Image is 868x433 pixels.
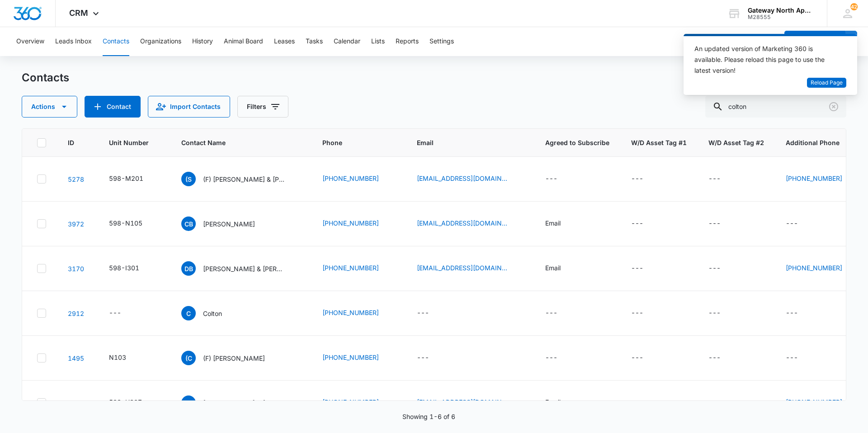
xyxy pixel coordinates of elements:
[109,218,159,229] div: Unit Number - 598-N105 - Select to Edit Field
[417,353,429,363] div: ---
[322,174,395,184] div: Phone - (720) 877-2737 - Select to Edit Field
[322,138,382,147] span: Phone
[181,172,301,186] div: Contact Name - (F) Stacy Bennett & Colton Frank - Select to Edit Field
[545,308,574,319] div: Agreed to Subscribe - - Select to Edit Field
[631,353,643,363] div: ---
[786,138,859,147] span: Additional Phone
[545,353,557,363] div: ---
[631,397,643,408] div: ---
[322,218,395,229] div: Phone - (303) 478-2360 - Select to Edit Field
[69,8,88,18] span: CRM
[322,263,379,273] a: [PHONE_NUMBER]
[708,397,737,408] div: W/D Asset Tag #2 - - Select to Edit Field
[748,7,814,14] div: account name
[784,31,845,52] button: Add Contact
[68,175,84,183] a: Navigate to contact details page for (F) Stacy Bennett & Colton Frank
[203,309,222,318] p: Colton
[334,27,360,56] button: Calendar
[631,174,643,184] div: ---
[22,71,69,85] h1: Contacts
[786,353,814,363] div: Additional Phone - - Select to Edit Field
[203,398,284,408] p: [PERSON_NAME] & [PERSON_NAME]
[402,412,455,421] p: Showing 1-6 of 6
[708,174,737,184] div: W/D Asset Tag #2 - - Select to Edit Field
[417,353,445,363] div: Email - - Select to Edit Field
[631,263,660,274] div: W/D Asset Tag #1 - - Select to Edit Field
[237,96,288,118] button: Filters
[68,138,74,147] span: ID
[181,138,288,147] span: Contact Name
[545,353,574,363] div: Agreed to Subscribe - - Select to Edit Field
[850,3,858,10] div: notifications count
[322,218,379,228] a: [PHONE_NUMBER]
[181,351,196,365] span: (C
[708,218,737,229] div: W/D Asset Tag #2 - - Select to Edit Field
[203,174,284,184] p: (F) [PERSON_NAME] & [PERSON_NAME]
[631,397,660,408] div: W/D Asset Tag #1 - - Select to Edit Field
[396,27,419,56] button: Reports
[694,43,835,76] div: An updated version of Marketing 360 is available. Please reload this page to use the latest version!
[68,220,84,228] a: Navigate to contact details page for Colton Briggs
[631,263,643,274] div: ---
[140,27,181,56] button: Organizations
[192,27,213,56] button: History
[109,174,160,184] div: Unit Number - 598-M201 - Select to Edit Field
[708,353,737,363] div: W/D Asset Tag #2 - - Select to Edit Field
[68,310,84,317] a: Navigate to contact details page for Colton
[786,353,798,363] div: ---
[109,308,121,319] div: ---
[708,353,721,363] div: ---
[181,395,196,410] span: CT
[68,265,84,273] a: Navigate to contact details page for Devin Bird & Colton Christman
[631,308,660,319] div: W/D Asset Tag #1 - - Select to Edit Field
[22,96,77,118] button: Actions
[417,397,507,407] a: [EMAIL_ADDRESS][DOMAIN_NAME]
[181,216,271,231] div: Contact Name - Colton Briggs - Select to Edit Field
[109,263,156,274] div: Unit Number - 598-I301 - Select to Edit Field
[545,397,561,407] div: Email
[181,306,196,320] span: C
[109,353,142,363] div: Unit Number - N103 - Select to Edit Field
[417,138,510,147] span: Email
[181,395,301,410] div: Contact Name - Colton Taylor & Jacob Bruning - Select to Edit Field
[181,306,238,320] div: Contact Name - Colton - Select to Edit Field
[786,174,842,183] a: [PHONE_NUMBER]
[181,351,281,365] div: Contact Name - (F) Colton Taylor - Select to Edit Field
[55,27,92,56] button: Leads Inbox
[417,218,524,229] div: Email - coltonbriggs01@gmail.com - Select to Edit Field
[826,99,841,114] button: Clear
[109,174,143,183] div: 598-M201
[631,218,643,229] div: ---
[417,308,445,319] div: Email - - Select to Edit Field
[545,138,609,147] span: Agreed to Subscribe
[545,308,557,319] div: ---
[322,174,379,183] a: [PHONE_NUMBER]
[68,354,84,362] a: Navigate to contact details page for (F) Colton Taylor
[786,397,842,407] a: [PHONE_NUMBER]
[109,397,142,407] div: 598-H307
[417,174,524,184] div: Email - stac0326@gmail.com - Select to Edit Field
[708,308,721,319] div: ---
[850,3,858,10] span: 42
[322,353,379,362] a: [PHONE_NUMBER]
[181,261,301,276] div: Contact Name - Devin Bird & Colton Christman - Select to Edit Field
[371,27,385,56] button: Lists
[811,79,843,87] span: Reload Page
[631,218,660,229] div: W/D Asset Tag #1 - - Select to Edit Field
[109,263,139,273] div: 598-I301
[417,263,507,273] a: [EMAIL_ADDRESS][DOMAIN_NAME]
[322,397,379,407] a: [PHONE_NUMBER]
[181,172,196,186] span: (S
[203,353,265,363] p: (F) [PERSON_NAME]
[417,263,524,274] div: Email - Birdman13425@gmail.com - Select to Edit Field
[417,174,507,183] a: [EMAIL_ADDRESS][DOMAIN_NAME]
[109,397,158,408] div: Unit Number - 598-H307 - Select to Edit Field
[322,308,379,317] a: [PHONE_NUMBER]
[417,218,507,228] a: [EMAIL_ADDRESS][DOMAIN_NAME]
[708,397,721,408] div: ---
[322,397,395,408] div: Phone - (720) 600-9957 - Select to Edit Field
[109,353,126,362] div: N103
[786,308,798,319] div: ---
[85,96,141,118] button: Add Contact
[429,27,454,56] button: Settings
